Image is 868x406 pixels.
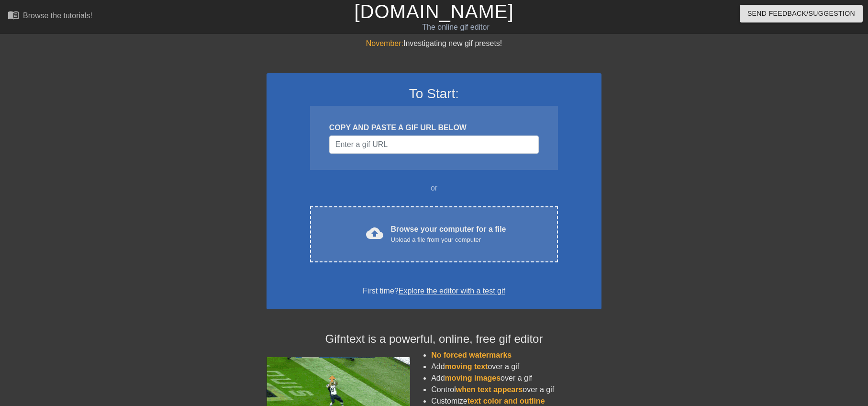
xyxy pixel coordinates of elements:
[431,361,601,372] li: Add over a gif
[329,135,539,154] input: Username
[740,5,863,23] button: Send Feedback/Suggestion
[279,86,589,102] h3: To Start:
[456,385,523,394] span: when text appears
[391,224,506,245] div: Browse your computer for a file
[445,362,488,371] span: moving text
[267,332,601,346] h4: Gifntext is a powerful, online, free gif editor
[467,397,545,405] span: text color and outline
[267,38,601,49] div: Investigating new gif presets!
[279,285,589,297] div: First time?
[8,9,92,24] a: Browse the tutorials!
[294,22,618,33] div: The online gif editor
[445,374,501,382] span: moving images
[366,225,383,242] span: cloud_upload
[291,182,577,194] div: or
[366,39,403,47] span: November:
[8,9,19,21] span: menu_book
[431,384,601,395] li: Control over a gif
[354,1,513,22] a: [DOMAIN_NAME]
[431,372,601,384] li: Add over a gif
[391,235,506,245] div: Upload a file from your computer
[399,287,505,295] a: Explore the editor with a test gif
[23,11,92,20] div: Browse the tutorials!
[747,8,855,20] span: Send Feedback/Suggestion
[431,351,512,359] span: No forced watermarks
[329,122,539,134] div: COPY AND PASTE A GIF URL BELOW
